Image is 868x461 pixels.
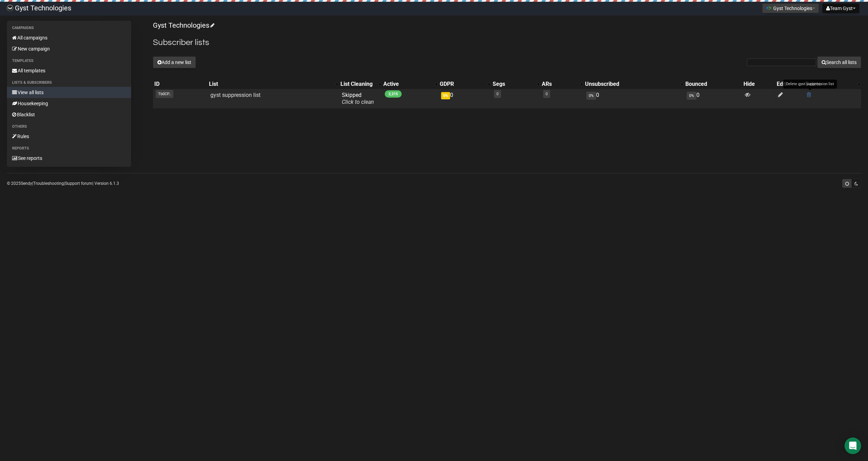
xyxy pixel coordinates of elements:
button: Gyst Technologies [762,3,819,13]
button: Team Gyst [822,3,859,13]
a: Rules [7,131,131,142]
div: Hide [743,81,774,88]
th: Segs: No sort applied, activate to apply an ascending sort [491,79,540,89]
th: Unsubscribed: No sort applied, activate to apply an ascending sort [584,79,684,89]
th: GDPR: No sort applied, activate to apply an ascending sort [438,79,491,89]
th: ID: No sort applied, sorting is disabled [153,79,208,89]
a: 0 [546,92,548,96]
p: © 2025 | | | Version 6.1.3 [7,180,119,187]
a: Support forum [65,181,92,186]
a: Troubleshooting [33,181,64,186]
span: 2,215 [385,90,402,98]
th: ARs: No sort applied, activate to apply an ascending sort [540,79,584,89]
div: Open Intercom Messenger [844,437,861,454]
span: 0% [687,92,696,100]
a: Housekeeping [7,98,131,109]
div: Active [383,81,431,88]
a: New campaign [7,43,131,54]
td: 0 [684,89,742,108]
th: Hide: No sort applied, sorting is disabled [742,79,775,89]
h2: Subscriber lists [153,36,861,49]
a: 0 [496,92,499,96]
li: Reports [7,144,131,153]
a: All campaigns [7,32,131,43]
td: 0 [584,89,684,108]
button: Add a new list [153,56,196,68]
div: Edit [777,81,803,88]
button: Search all lists [817,56,861,68]
span: 0% [441,92,450,99]
div: ARs [542,81,577,88]
div: Bounced [685,81,741,88]
a: gyst suppression list [210,92,261,98]
a: View all lists [7,87,131,98]
div: List Cleaning [340,81,375,88]
a: All templates [7,65,131,76]
td: 0 [438,89,491,108]
span: 0% [586,92,596,100]
a: Sendy [21,181,32,186]
div: ID [154,81,206,88]
div: Unsubscribed [585,81,677,88]
a: Click to clean [342,99,374,105]
span: Skipped [342,92,374,105]
img: 1.png [766,5,771,11]
a: Gyst Technologies [153,21,213,29]
li: Others [7,123,131,131]
span: Tb0CP.. [156,90,173,98]
th: List: No sort applied, activate to apply an ascending sort [208,79,339,89]
a: Blacklist [7,109,131,120]
th: Bounced: No sort applied, sorting is disabled [684,79,742,89]
div: GDPR [440,81,484,88]
li: Templates [7,57,131,65]
div: List [209,81,332,88]
li: Lists & subscribers [7,79,131,87]
th: List Cleaning: No sort applied, activate to apply an ascending sort [339,79,382,89]
th: Edit: No sort applied, sorting is disabled [775,79,804,89]
img: 4bbcbfc452d929a90651847d6746e700 [7,5,13,11]
div: Segs [493,81,533,88]
div: Delete gyst suppression list [783,80,837,89]
li: Campaigns [7,24,131,32]
th: Active: No sort applied, activate to apply an ascending sort [382,79,438,89]
a: See reports [7,153,131,164]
